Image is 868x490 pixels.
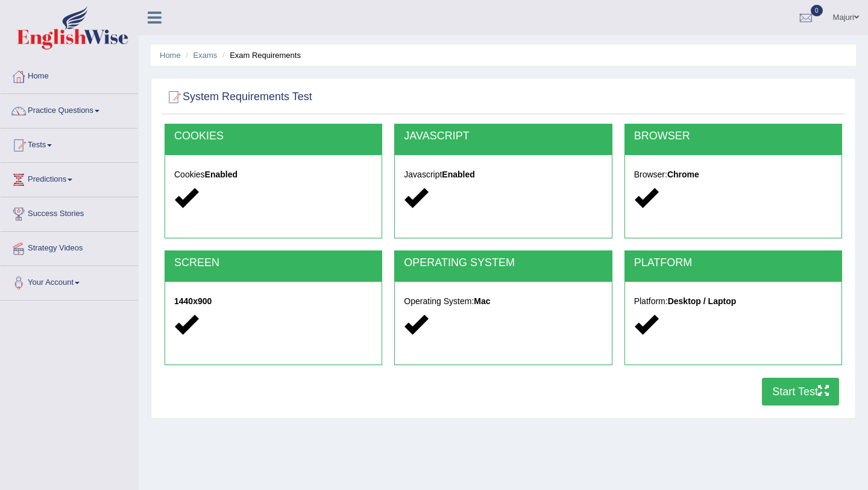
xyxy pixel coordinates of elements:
[474,296,490,306] strong: Mac
[1,129,138,159] a: Tests
[174,257,373,269] h2: SCREEN
[811,5,823,16] span: 0
[1,60,138,90] a: Home
[193,51,218,60] a: Exams
[404,130,602,142] h2: JAVASCRIPT
[174,130,373,142] h2: COOKIES
[442,170,474,179] strong: Enabled
[1,232,138,262] a: Strategy Videos
[404,257,602,269] h2: OPERATING SYSTEM
[404,297,602,306] h5: Operating System:
[634,170,832,179] h5: Browser:
[668,296,737,306] strong: Desktop / Laptop
[404,170,602,179] h5: Javascript
[762,378,839,406] button: Start Test
[634,130,832,142] h2: BROWSER
[160,51,181,60] a: Home
[205,170,237,179] strong: Enabled
[174,170,373,179] h5: Cookies
[634,257,832,269] h2: PLATFORM
[219,49,301,61] li: Exam Requirements
[1,266,138,296] a: Your Account
[667,170,699,179] strong: Chrome
[1,163,138,193] a: Predictions
[1,197,138,227] a: Success Stories
[1,94,138,124] a: Practice Questions
[165,88,312,106] h2: System Requirements Test
[634,297,832,306] h5: Platform:
[174,296,212,306] strong: 1440x900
